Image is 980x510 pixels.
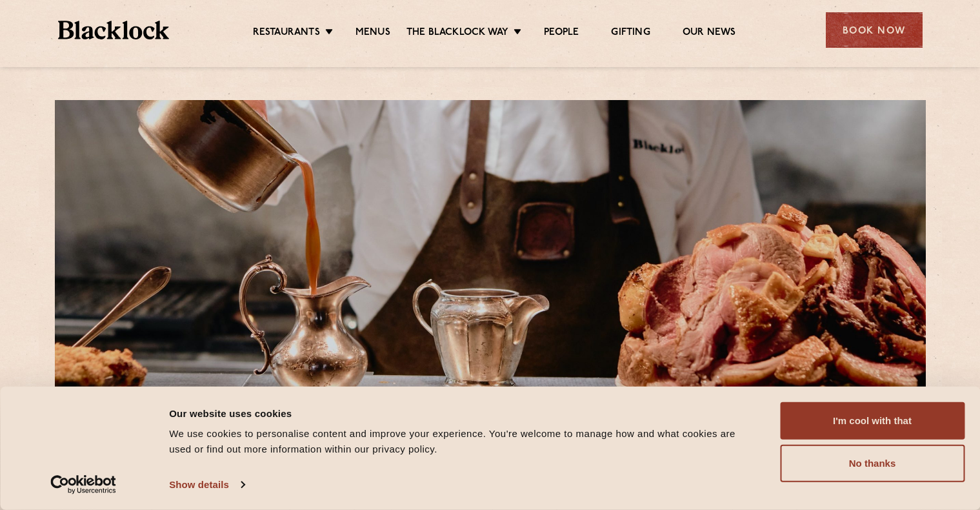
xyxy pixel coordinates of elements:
[27,475,140,495] a: Usercentrics Cookiebot - opens in a new window
[544,26,579,41] a: People
[780,402,965,440] button: I'm cool with that
[406,26,508,41] a: The Blacklock Way
[780,445,965,482] button: No thanks
[169,405,751,421] div: Our website uses cookies
[683,26,736,41] a: Our News
[169,475,244,495] a: Show details
[169,426,751,457] div: We use cookies to personalise content and improve your experience. You're welcome to manage how a...
[826,12,923,48] div: Book Now
[58,21,170,39] img: BL_Textured_Logo-footer-cropped.svg
[611,26,650,41] a: Gifting
[355,26,390,41] a: Menus
[253,26,320,41] a: Restaurants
